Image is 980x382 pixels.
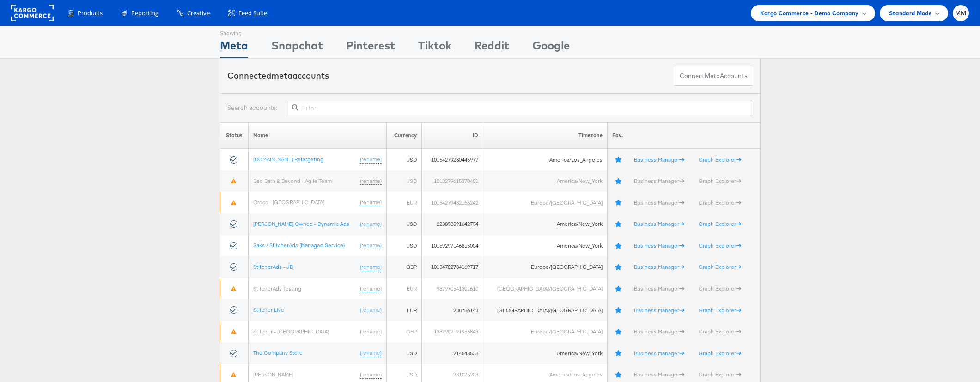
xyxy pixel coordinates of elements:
[705,72,720,80] span: meta
[253,220,349,227] a: [PERSON_NAME] Owned - Dynamic Ads
[483,321,608,343] td: Europe/[GEOGRAPHIC_DATA]
[271,37,323,58] div: Snapchat
[483,149,608,170] td: America/Los_Angeles
[227,70,329,82] div: Connected accounts
[253,349,303,356] a: The Company Store
[483,299,608,321] td: [GEOGRAPHIC_DATA]/[GEOGRAPHIC_DATA]
[271,70,292,81] span: meta
[386,122,421,149] th: Currency
[360,242,382,249] a: (rename)
[238,9,267,18] span: Feed Suite
[386,170,421,192] td: USD
[386,192,421,213] td: EUR
[421,278,483,300] td: 987970541301610
[634,307,684,314] a: Business Manager
[699,307,741,314] a: Graph Explorer
[699,328,741,335] a: Graph Explorer
[699,350,741,357] a: Graph Explorer
[418,37,451,58] div: Tiktok
[699,263,741,270] a: Graph Explorer
[634,285,684,292] a: Business Manager
[253,242,345,249] a: Saks / StitcherAds (Managed Service)
[760,8,859,18] span: Kargo Commerce - Demo Company
[699,285,741,292] a: Graph Explorer
[483,278,608,300] td: [GEOGRAPHIC_DATA]/[GEOGRAPHIC_DATA]
[346,37,395,58] div: Pinterest
[421,321,483,343] td: 1382902121955843
[360,349,382,357] a: (rename)
[699,177,741,184] a: Graph Explorer
[253,177,332,184] a: Bed Bath & Beyond - Agile Team
[483,122,608,149] th: Timezone
[386,256,421,278] td: GBP
[78,9,103,18] span: Products
[421,342,483,364] td: 214548538
[634,371,684,378] a: Business Manager
[634,263,684,270] a: Business Manager
[421,122,483,149] th: ID
[253,199,324,206] a: Crocs - [GEOGRAPHIC_DATA]
[634,220,684,227] a: Business Manager
[220,122,249,149] th: Status
[421,192,483,213] td: 10154279432166242
[483,192,608,213] td: Europe/[GEOGRAPHIC_DATA]
[483,342,608,364] td: America/New_York
[634,242,684,249] a: Business Manager
[386,342,421,364] td: USD
[253,285,301,292] a: StitcherAds Testing
[187,9,210,18] span: Creative
[699,242,741,249] a: Graph Explorer
[360,263,382,271] a: (rename)
[386,235,421,257] td: USD
[386,299,421,321] td: EUR
[386,149,421,170] td: USD
[634,177,684,184] a: Business Manager
[634,199,684,206] a: Business Manager
[475,37,509,58] div: Reddit
[421,256,483,278] td: 10154782784169717
[360,285,382,293] a: (rename)
[360,328,382,336] a: (rename)
[360,306,382,314] a: (rename)
[360,199,382,206] a: (rename)
[253,328,329,335] a: Stitcher - [GEOGRAPHIC_DATA]
[421,213,483,235] td: 223898091642794
[386,278,421,300] td: EUR
[699,156,741,163] a: Graph Explorer
[249,122,387,149] th: Name
[253,371,293,378] a: [PERSON_NAME]
[889,8,932,18] span: Standard Mode
[483,170,608,192] td: America/New_York
[699,371,741,378] a: Graph Explorer
[386,321,421,343] td: GBP
[421,149,483,170] td: 10154279280445977
[288,101,753,115] input: Filter
[253,306,284,313] a: Stitcher Live
[483,235,608,257] td: America/New_York
[674,66,753,86] button: ConnectmetaAccounts
[483,213,608,235] td: America/New_York
[634,350,684,357] a: Business Manager
[699,220,741,227] a: Graph Explorer
[955,10,967,16] span: MM
[253,156,323,163] a: [DOMAIN_NAME] Retargeting
[360,156,382,164] a: (rename)
[360,220,382,228] a: (rename)
[386,213,421,235] td: USD
[483,256,608,278] td: Europe/[GEOGRAPHIC_DATA]
[634,156,684,163] a: Business Manager
[253,263,293,270] a: StitcherAds - JD
[699,199,741,206] a: Graph Explorer
[532,37,570,58] div: Google
[421,235,483,257] td: 10159297146815004
[360,177,382,185] a: (rename)
[421,170,483,192] td: 1013279615370401
[421,299,483,321] td: 238786143
[634,328,684,335] a: Business Manager
[131,9,158,18] span: Reporting
[360,371,382,379] a: (rename)
[220,37,248,58] div: Meta
[220,26,248,37] div: Showing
